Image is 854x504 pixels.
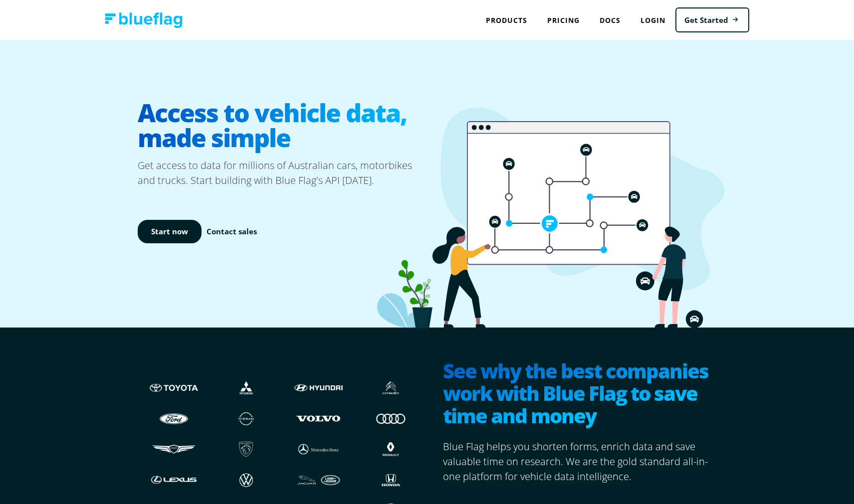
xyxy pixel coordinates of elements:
h1: Access to vehicle data, made simple [138,92,427,158]
div: Products [476,10,537,30]
h2: See why the best companies work with Blue Flag to save time and money [443,359,716,429]
img: Volvo logo [292,409,345,428]
img: Renault logo [365,440,417,459]
img: Audi logo [365,409,417,428]
img: Lexus logo [148,471,200,490]
img: Hyundai logo [292,378,345,397]
a: Pricing [537,10,590,30]
img: Mercedes logo [292,440,345,459]
img: Genesis logo [148,440,200,459]
img: Nissan logo [220,409,272,428]
p: Blue Flag helps you shorten forms, enrich data and save valuable time on research. We are the gol... [443,439,716,484]
img: Honda logo [365,471,417,490]
a: Contact sales [207,226,257,237]
a: Docs [590,10,631,30]
a: Login to Blue Flag application [631,10,675,30]
img: Mistubishi logo [220,378,272,397]
img: Blue Flag logo [105,12,183,28]
img: Peugeot logo [220,440,272,459]
img: Citroen logo [365,378,417,397]
a: Start now [138,220,202,243]
img: Volkswagen logo [220,471,272,490]
p: Get access to data for millions of Australian cars, motorbikes and trucks. Start building with Bl... [138,158,427,188]
a: Get Started [675,7,749,33]
img: JLR logo [292,471,345,490]
img: Ford logo [148,409,200,428]
img: Toyota logo [148,378,200,397]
